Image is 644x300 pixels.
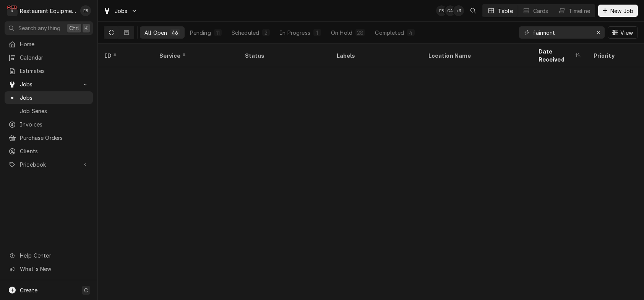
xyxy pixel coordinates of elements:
button: Open search [467,5,479,17]
button: New Job [598,5,638,17]
a: Purchase Orders [5,131,93,144]
div: Labels [336,52,416,60]
div: 2 [264,29,268,37]
div: Timeline [569,7,590,15]
div: Restaurant Equipment Diagnostics [20,7,76,15]
div: Restaurant Equipment Diagnostics's Avatar [7,5,18,16]
span: Invoices [20,120,89,128]
span: What's New [20,265,88,273]
span: Help Center [20,251,88,259]
span: Calendar [20,54,89,62]
span: Pricebook [20,161,78,169]
div: CA [445,5,456,16]
span: C [84,286,88,294]
span: Estimates [20,67,89,75]
div: Pending [190,29,211,37]
span: Jobs [20,80,78,88]
div: Table [498,7,513,15]
a: Clients [5,145,93,157]
span: Home [20,40,89,48]
div: 28 [357,29,363,37]
button: Search anythingCtrlK [5,21,93,35]
span: Create [20,287,37,294]
div: Priority [593,52,634,60]
a: Job Series [5,105,93,117]
span: Purchase Orders [20,134,89,142]
a: Home [5,38,93,50]
div: Chrissy Adams's Avatar [445,5,456,16]
div: Completed [375,29,404,37]
a: Jobs [5,91,93,104]
div: 1 [315,29,320,37]
div: Scheduled [232,29,259,37]
span: View [619,29,634,37]
button: Erase input [592,26,605,39]
div: Emily Bird's Avatar [80,5,91,16]
span: Job Series [20,107,89,115]
div: EB [436,5,447,16]
div: In Progress [280,29,310,37]
span: Jobs [115,7,128,15]
div: Cards [533,7,548,15]
a: Go to What's New [5,263,93,275]
span: K [84,24,88,32]
a: Estimates [5,65,93,77]
div: Location Name [428,52,524,60]
div: Date Received [538,47,573,63]
div: EB [80,5,91,16]
div: Service [159,52,231,60]
div: R [7,5,18,16]
span: New Job [609,7,635,15]
span: Search anything [18,24,60,32]
div: ID [104,52,145,60]
a: Go to Jobs [100,5,141,17]
span: Ctrl [69,24,79,32]
span: Jobs [20,94,89,102]
div: 46 [172,29,178,37]
a: Calendar [5,51,93,64]
div: + 3 [453,5,464,16]
button: View [608,26,638,39]
a: Go to Pricebook [5,158,93,171]
div: Emily Bird's Avatar [436,5,447,16]
input: Keyword search [533,26,590,39]
a: Go to Jobs [5,78,93,91]
div: All Open [144,29,167,37]
div: 4 [409,29,413,37]
div: Status [245,52,323,60]
span: Clients [20,147,89,155]
div: 11 [216,29,220,37]
a: Go to Help Center [5,249,93,262]
div: On Hold [331,29,352,37]
a: Invoices [5,118,93,131]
